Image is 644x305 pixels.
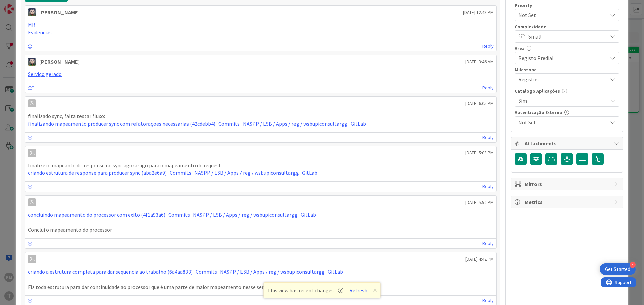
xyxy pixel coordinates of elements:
[347,286,370,295] button: Refresh
[465,256,494,263] span: [DATE] 4:42 PM
[28,21,35,28] a: MR
[515,67,619,72] div: Milestone
[28,71,62,77] a: Serviço gerado
[515,3,619,8] div: Priority
[28,58,36,66] img: LS
[525,139,610,147] span: Attachments
[28,226,494,234] p: Conclui o mapeamento do processor
[482,133,494,142] a: Reply
[465,199,494,206] span: [DATE] 5:52 PM
[515,46,619,51] div: Area
[28,283,494,291] p: Fiz toda estrutura para dar continuidade ao processor que é uma parte de maior mapeamento nesse s...
[28,169,317,176] a: criando estrutura de response para producer sync (aba2e6a9) · Commits · NASPP / ESB / Apps / reg ...
[482,84,494,92] a: Reply
[482,182,494,191] a: Reply
[482,296,494,305] a: Reply
[518,118,604,127] span: Not Set
[518,10,604,20] span: Not Set
[525,198,610,206] span: Metrics
[465,58,494,65] span: [DATE] 3:46 AM
[482,239,494,248] a: Reply
[515,24,619,29] div: Complexidade
[518,96,604,105] span: Sim
[267,286,343,294] span: This view has recent changes.
[28,211,316,218] a: concluindo mapeamento do processor com exito (4f1a93a6) · Commits · NASPP / ESB / Apps / reg / ws...
[28,112,494,120] p: finalizado sync, falta testar fluxo:
[28,29,52,36] a: Evidencias
[28,162,494,169] p: finalizei o mapeanto do response no sync agora sigo para o mapeamento do request
[463,9,494,16] span: [DATE] 12:48 PM
[600,263,636,275] div: Open Get Started checklist, remaining modules: 4
[14,1,31,9] span: Support
[515,110,619,115] div: Autenticação Externa
[518,75,604,84] span: Registos
[28,268,343,275] a: criando a estrutura completa para dar sequencia ao trabalho (6a4aa833) · Commits · NASPP / ESB / ...
[630,262,636,268] div: 4
[515,89,619,93] div: Catalogo Aplicações
[39,8,80,16] div: [PERSON_NAME]
[39,58,80,66] div: [PERSON_NAME]
[518,53,604,63] span: Registo Predial
[525,180,610,188] span: Mirrors
[465,149,494,156] span: [DATE] 5:03 PM
[28,120,366,127] a: finalizando mapeamento producer sync com refatorações necessarias (42cdebb4) · Commits · NASPP / ...
[528,32,604,41] span: Small
[465,100,494,107] span: [DATE] 6:05 PM
[605,266,630,273] div: Get Started
[482,42,494,50] a: Reply
[28,8,36,16] img: LS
